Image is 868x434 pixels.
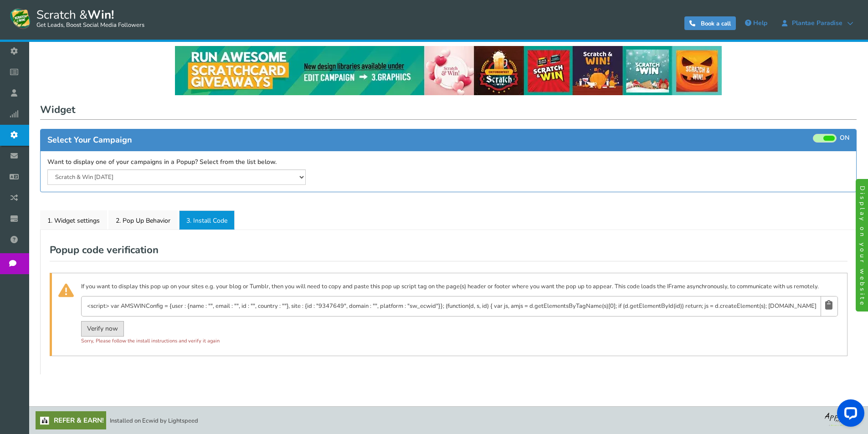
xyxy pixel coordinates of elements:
a: Click to Copy [821,296,837,317]
span: Scratch & [32,7,144,30]
a: 1. Widget settings [40,210,107,230]
a: Verify now [81,321,124,337]
img: festival-poster-2020.webp [175,46,722,95]
label: Want to display one of your campaigns in a Popup? Select from the list below. [41,158,856,167]
strong: Win! [87,7,114,23]
a: 3. Install Code [179,210,235,230]
span: Installed on Ecwid by Lightspeed [110,417,198,425]
h1: Widget [40,102,857,120]
span: Help [753,19,767,27]
small: Get Leads, Boost Social Media Followers [36,22,144,29]
span: Select Your Campaign [47,134,132,145]
img: bg_logo_foot.webp [825,411,861,426]
a: Refer & Earn! [36,411,106,429]
img: Scratch and Win [9,7,32,30]
iframe: LiveChat chat widget [830,396,868,434]
a: 2. Pop Up Behavior [108,210,178,230]
span: Plantae Paradise [787,20,847,27]
small: Sorry, Please follow the install instructions and verify it again [81,337,220,344]
a: Scratch &Win! Get Leads, Boost Social Media Followers [9,7,144,30]
p: If you want to display this pop up on your sites e.g. your blog or Tumblr, then you will need to ... [81,282,838,291]
span: Book a call [701,20,731,28]
a: Book a call [684,16,736,30]
a: Help [740,16,772,31]
span: ON [840,134,849,143]
textarea: <script> var AMSWINConfig = {user : {name : "", email : "", id : "", country : ""}, site : {id : ... [86,301,818,312]
h2: Popup code verification [50,239,847,261]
